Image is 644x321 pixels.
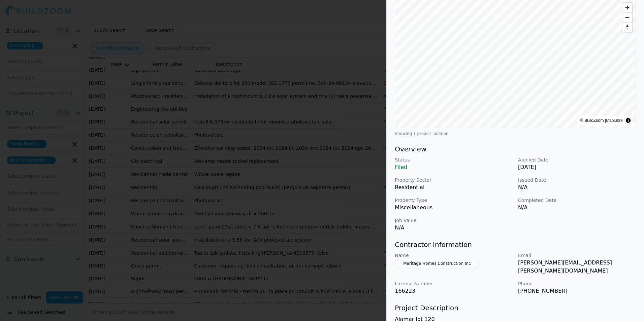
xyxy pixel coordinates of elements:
p: Completed Date [518,197,636,204]
p: Status [395,156,513,163]
p: Property Sector [395,177,513,183]
p: Property Type [395,197,513,204]
p: Miscellaneous [395,204,513,212]
p: Issued Date [518,177,636,183]
p: Filed [395,163,513,171]
p: 166223 [395,287,513,295]
p: Applied Date [518,156,636,163]
p: License Number [395,280,513,287]
summary: Toggle attribution [624,116,632,124]
button: Reset bearing to north [622,22,632,32]
a: MapLibre [606,118,623,123]
p: N/A [518,204,636,212]
h3: Overview [395,144,636,154]
button: Meritage Homes Construction Inc [395,259,479,268]
p: Job Value [395,217,513,224]
p: [PHONE_NUMBER] [518,287,636,295]
p: Residential [395,183,513,191]
p: [PERSON_NAME][EMAIL_ADDRESS][PERSON_NAME][DOMAIN_NAME] [518,259,636,275]
div: Showing 1 project location [395,131,636,136]
h3: Project Description [395,303,636,313]
p: Phone [518,280,636,287]
p: Name [395,252,513,259]
h3: Contractor Information [395,240,636,249]
p: Email [518,252,636,259]
p: N/A [518,183,636,191]
button: Zoom in [622,3,632,12]
p: N/A [395,224,513,232]
p: [DATE] [518,163,636,171]
div: © BuildZoom | [580,117,623,124]
button: Zoom out [622,12,632,22]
